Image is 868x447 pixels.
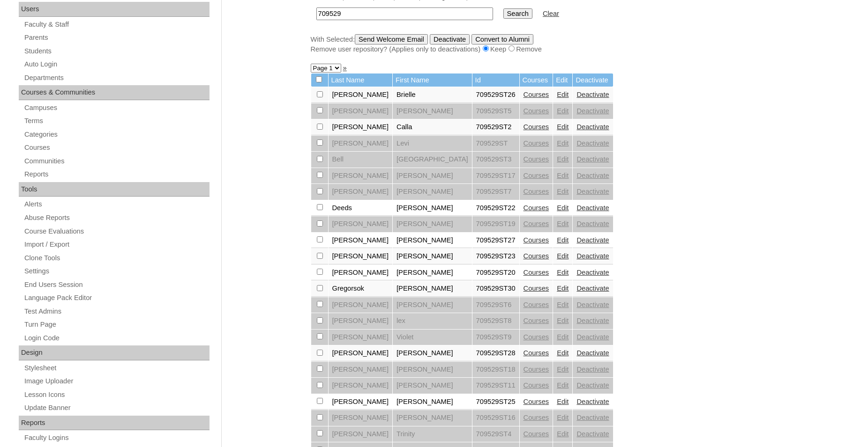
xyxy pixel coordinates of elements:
a: Stylesheet [23,362,210,374]
a: Edit [557,301,569,308]
td: [PERSON_NAME] [393,410,472,426]
a: Faculty & Staff [23,19,210,30]
td: 709529ST [472,136,519,152]
td: 709529ST17 [472,168,519,184]
a: Edit [557,188,569,195]
td: [PERSON_NAME] [329,313,393,329]
td: [PERSON_NAME] [329,378,393,394]
a: Settings [23,265,210,277]
a: Edit [557,139,569,147]
a: Import / Export [23,239,210,250]
a: Courses [524,430,549,438]
td: [PERSON_NAME] [329,426,393,442]
td: [PERSON_NAME] [393,200,472,216]
a: Categories [23,129,210,140]
a: Courses [524,381,549,389]
a: Faculty Logins [23,432,210,444]
a: Edit [557,317,569,324]
a: Clear [543,10,559,17]
td: Deactivate [573,73,613,87]
a: Clone Tools [23,252,210,264]
a: Image Uploader [23,375,210,387]
a: Courses [524,236,549,244]
td: [PERSON_NAME] [329,87,393,103]
td: 709529ST26 [472,87,519,103]
a: Courses [524,188,549,195]
a: Deactivate [576,381,609,389]
a: Reports [23,169,210,180]
td: [PERSON_NAME] [393,233,472,249]
td: [PERSON_NAME] [329,362,393,378]
td: [PERSON_NAME] [393,297,472,313]
td: 709529ST7 [472,184,519,200]
td: 709529ST11 [472,378,519,394]
td: [PERSON_NAME] [329,265,393,281]
a: Deactivate [576,349,609,357]
a: Edit [557,333,569,341]
td: 709529ST23 [472,249,519,264]
a: Deactivate [576,398,609,405]
input: Search [316,7,493,20]
td: 709529ST16 [472,410,519,426]
a: Edit [557,204,569,212]
a: Deactivate [576,317,609,324]
a: End Users Session [23,279,210,291]
td: Last Name [329,73,393,87]
a: Deactivate [576,414,609,421]
td: [PERSON_NAME] [393,249,472,264]
td: Bell [329,152,393,168]
a: Courses [524,172,549,179]
a: Edit [557,220,569,227]
a: Departments [23,72,210,84]
td: 709529ST9 [472,330,519,345]
td: [PERSON_NAME] [393,394,472,410]
a: Terms [23,115,210,127]
a: Edit [557,269,569,276]
a: » [343,64,347,72]
td: lex [393,313,472,329]
a: Courses [524,220,549,227]
a: Edit [557,414,569,421]
td: 709529ST22 [472,200,519,216]
a: Courses [524,317,549,324]
td: 709529ST25 [472,394,519,410]
a: Edit [557,236,569,244]
input: Send Welcome Email [355,34,428,44]
td: Courses [520,73,553,87]
a: Deactivate [576,204,609,212]
input: Convert to Alumni [471,34,533,44]
a: Deactivate [576,155,609,163]
td: [PERSON_NAME] [393,281,472,297]
td: 709529ST28 [472,345,519,361]
a: Edit [557,381,569,389]
a: Deactivate [576,366,609,373]
a: Deactivate [576,269,609,276]
td: [PERSON_NAME] [393,362,472,378]
a: Edit [557,349,569,357]
td: [PERSON_NAME] [329,233,393,249]
td: [PERSON_NAME] [393,378,472,394]
a: Courses [524,414,549,421]
a: Deactivate [576,172,609,179]
a: Courses [524,301,549,308]
a: Deactivate [576,139,609,147]
td: [PERSON_NAME] [329,103,393,119]
td: Calla [393,119,472,135]
a: Deactivate [576,301,609,308]
a: Deactivate [576,107,609,115]
td: Deeds [329,200,393,216]
a: Edit [557,91,569,98]
div: Courses & Communities [19,85,210,100]
td: 709529ST20 [472,265,519,281]
td: 709529ST3 [472,152,519,168]
a: Courses [524,398,549,405]
a: Courses [524,333,549,341]
div: Reports [19,416,210,431]
td: [PERSON_NAME] [329,216,393,232]
a: Edit [557,155,569,163]
div: Tools [19,182,210,197]
td: First Name [393,73,472,87]
td: Edit [553,73,572,87]
a: Deactivate [576,91,609,98]
td: [PERSON_NAME] [393,103,472,119]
